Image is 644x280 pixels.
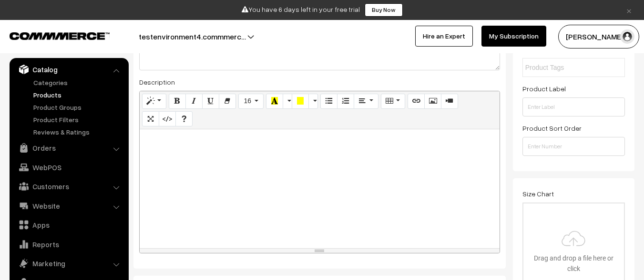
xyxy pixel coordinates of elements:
[441,94,458,109] button: Video
[31,90,125,100] a: Products
[525,63,609,73] input: Product Tags
[522,137,625,156] input: Enter Number
[202,94,219,109] button: Underline (CTRL+U)
[244,97,251,105] span: 16
[105,25,279,48] button: testenvironment4.commmerc…
[320,94,337,109] button: Unordered list (CTRL+SHIFT+NUM7)
[175,111,193,126] button: Help
[185,94,203,109] button: Italic (CTRL+I)
[12,216,125,233] a: Apps
[481,26,546,47] a: My Subscription
[365,3,403,17] a: Buy Now
[620,29,634,44] img: user
[139,77,175,87] label: Description
[219,94,236,109] button: Remove Font Style (CTRL+\)
[10,32,110,39] img: COMMMERCE
[12,159,125,176] a: WebPOS
[238,94,264,109] button: Font Size
[415,26,473,47] a: Hire an Expert
[142,111,159,126] button: Full Screen
[31,102,125,112] a: Product Groups
[12,197,125,214] a: Website
[522,123,582,133] label: Product Sort Order
[337,94,354,109] button: Ordered list (CTRL+SHIFT+NUM8)
[12,61,125,78] a: Catalog
[308,94,318,109] button: More Color
[169,94,186,109] button: Bold (CTRL+B)
[558,25,639,48] button: [PERSON_NAME]
[12,255,125,272] a: Marketing
[292,94,309,109] button: Background Color
[3,3,641,17] div: You have 6 days left in your free trial
[283,94,292,109] button: More Color
[623,4,635,16] a: ×
[408,94,425,109] button: Link (CTRL+K)
[31,127,125,137] a: Reviews & Ratings
[140,249,500,253] div: resize
[31,115,125,125] a: Product Filters
[381,94,405,109] button: Table
[522,84,566,94] label: Product Label
[12,236,125,253] a: Reports
[142,94,166,109] button: Style
[31,77,125,87] a: Categories
[12,139,125,156] a: Orders
[266,94,283,109] button: Recent Color
[12,178,125,195] a: Customers
[522,189,554,199] label: Size Chart
[354,94,378,109] button: Paragraph
[522,97,625,116] input: Enter Label
[10,29,93,41] a: COMMMERCE
[159,111,176,126] button: Code View
[424,94,441,109] button: Picture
